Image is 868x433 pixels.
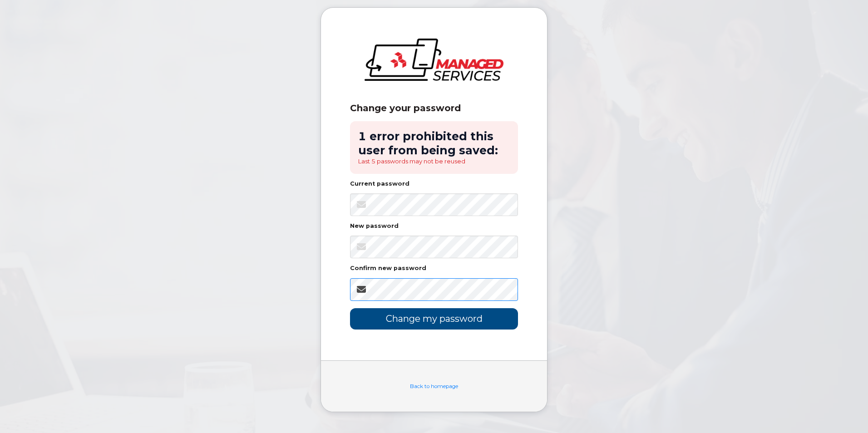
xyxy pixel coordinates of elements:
li: Last 5 passwords may not be reused [358,157,510,166]
h2: 1 error prohibited this user from being saved: [358,129,510,157]
img: logo-large.png [365,39,503,81]
label: Confirm new password [350,266,426,271]
a: Back to homepage [410,383,458,389]
label: New password [350,223,399,229]
div: Change your password [350,103,518,114]
label: Current password [350,181,409,187]
input: Change my password [350,308,518,330]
